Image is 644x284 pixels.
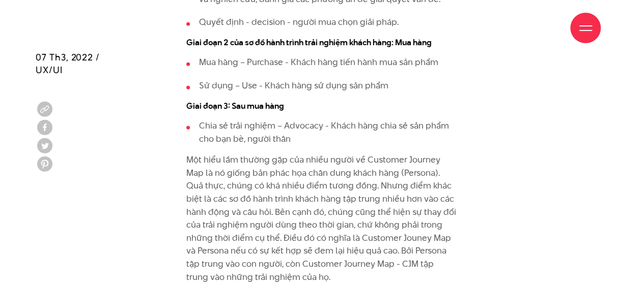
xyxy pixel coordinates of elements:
span: 07 Th3, 2022 / UX/UI [36,51,100,76]
li: Mua hàng – Purchase - Khách hàng tiến hành mua sản phẩm [186,56,458,69]
h4: Giai đoạn 3: Sau mua hàng [186,101,458,112]
li: Chia sẻ trải nghiệm – Advocacy - Khách hàng chia sẻ sản phẩm cho bạn bè, người thân​ [186,119,458,145]
li: Sử dụng – Use - Khách hàng sử dụng sản phẩm​ [186,79,458,92]
p: Một hiểu lầm thường gặp của nhiều người về Customer Journey Map là nó giống bản phác họa chân dun... [186,153,458,283]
